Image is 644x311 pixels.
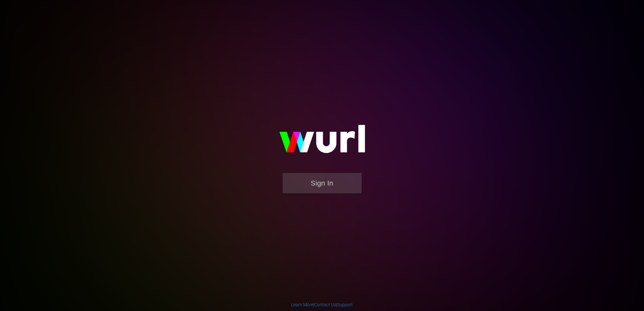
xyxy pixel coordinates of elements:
button: Sign In [283,173,362,193]
a: Support [337,302,353,307]
a: Contact Us [314,302,336,307]
a: Learn More [291,302,313,307]
div: | | [291,302,353,308]
img: wurl-logo-on-black-223613ac3d8ba8fe6dc639794a292ebdb59501304c7dfd60c99c58986ef67473.svg [259,111,385,173]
